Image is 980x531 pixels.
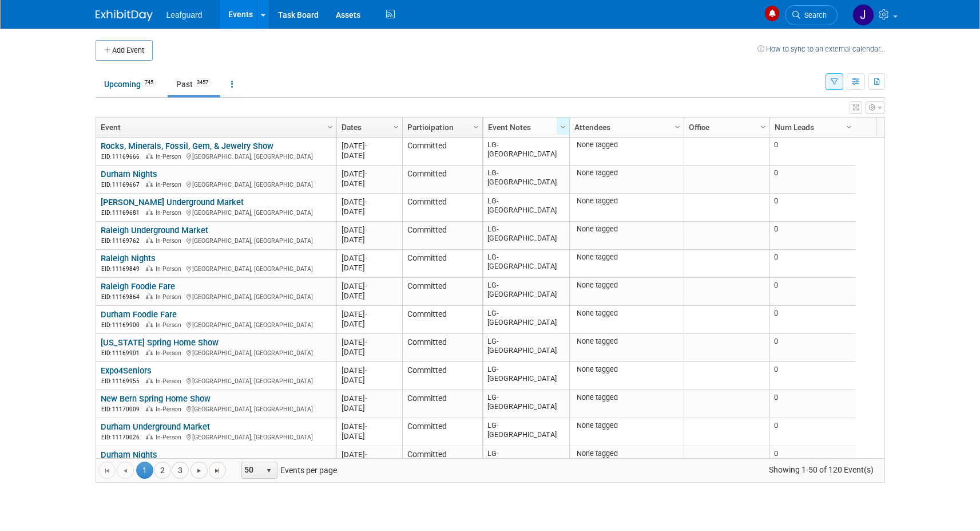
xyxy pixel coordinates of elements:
img: In-Person Event [146,237,153,243]
span: - [365,366,367,375]
td: LG-[GEOGRAPHIC_DATA] [483,194,569,222]
span: - [365,141,367,150]
div: [DATE] [342,450,397,459]
div: [DATE] [342,365,397,375]
a: Dates [342,117,395,137]
a: Go to the next page [191,462,208,479]
div: None tagged [574,168,679,178]
div: None tagged [574,365,679,374]
div: [DATE] [342,281,397,291]
td: 0 [769,250,855,278]
a: Upcoming745 [96,73,165,95]
span: In-Person [156,406,185,413]
span: - [365,450,367,459]
div: [DATE] [342,225,397,235]
span: Search [800,11,827,19]
a: Column Settings [557,117,569,135]
td: Committed [402,137,482,166]
div: [DATE] [342,235,397,245]
a: Durham Nights [101,450,157,460]
div: None tagged [574,196,679,206]
a: Go to the previous page [117,462,134,479]
span: EID: 11169681 [101,210,144,216]
td: LG-[GEOGRAPHIC_DATA] [483,278,569,306]
td: Committed [402,418,482,446]
td: Committed [402,334,482,362]
span: Column Settings [558,123,568,132]
img: In-Person Event [146,434,153,439]
img: In-Person Event [146,181,153,187]
button: Add Event [96,40,153,61]
div: None tagged [574,140,679,150]
div: [DATE] [342,431,397,441]
div: None tagged [574,337,679,346]
div: [DATE] [342,207,397,217]
td: 0 [769,137,855,166]
td: LG-[GEOGRAPHIC_DATA] [483,137,569,166]
a: Attendees [574,117,676,137]
span: EID: 11170009 [101,406,144,412]
td: 0 [769,306,855,334]
a: Search [785,5,838,25]
img: In-Person Event [146,349,153,355]
img: In-Person Event [146,293,153,299]
span: EID: 11170026 [101,434,144,440]
div: [GEOGRAPHIC_DATA], [GEOGRAPHIC_DATA] [101,151,331,161]
span: - [365,226,367,234]
span: Column Settings [673,123,682,132]
a: Go to the last page [209,462,226,479]
a: How to sync to an external calendar... [757,45,885,53]
img: Josh Smith [852,4,874,26]
span: Go to the next page [195,466,204,475]
a: Rocks, Minerals, Fossil, Gem, & Jewelry Show [101,141,273,151]
div: None tagged [574,253,679,262]
span: 745 [141,78,157,87]
a: New Bern Spring Home Show [101,394,211,404]
span: In-Person [156,237,185,245]
td: LG-[GEOGRAPHIC_DATA] [483,250,569,278]
div: [GEOGRAPHIC_DATA], [GEOGRAPHIC_DATA] [101,376,331,386]
div: [DATE] [342,291,397,301]
img: In-Person Event [146,321,153,327]
span: Go to the previous page [121,466,130,475]
div: [GEOGRAPHIC_DATA], [GEOGRAPHIC_DATA] [101,263,331,273]
span: Column Settings [759,123,768,132]
span: Events per page [227,462,348,479]
div: [GEOGRAPHIC_DATA], [GEOGRAPHIC_DATA] [101,320,331,329]
span: 50 [242,462,261,478]
div: None tagged [574,421,679,430]
span: - [365,338,367,347]
td: LG-[GEOGRAPHIC_DATA] [483,446,569,474]
span: - [365,310,367,318]
span: - [365,198,367,206]
span: In-Person [156,153,185,160]
span: Column Settings [844,123,854,132]
span: In-Person [156,181,185,188]
span: Go to the last page [213,466,222,475]
td: 0 [769,222,855,250]
span: Column Settings [471,123,481,132]
td: Committed [402,306,482,334]
a: [PERSON_NAME] Underground Market [101,197,244,207]
a: Go to the first page [98,462,116,479]
span: EID: 11169667 [101,182,144,188]
span: In-Person [156,377,185,385]
a: Raleigh Foodie Fare [101,281,175,292]
span: EID: 11169762 [101,238,144,244]
a: 2 [154,462,171,479]
span: EID: 11169864 [101,294,144,300]
span: - [365,170,367,178]
div: None tagged [574,309,679,318]
a: Event Notes [488,117,562,137]
td: LG-[GEOGRAPHIC_DATA] [483,334,569,362]
a: 3 [172,462,189,479]
img: In-Person Event [146,209,153,215]
span: EID: 11169900 [101,322,144,328]
td: Committed [402,446,482,474]
div: None tagged [574,281,679,290]
td: 0 [769,390,855,418]
div: [GEOGRAPHIC_DATA], [GEOGRAPHIC_DATA] [101,432,331,442]
td: Committed [402,166,482,194]
div: [DATE] [342,179,397,188]
div: [DATE] [342,347,397,357]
